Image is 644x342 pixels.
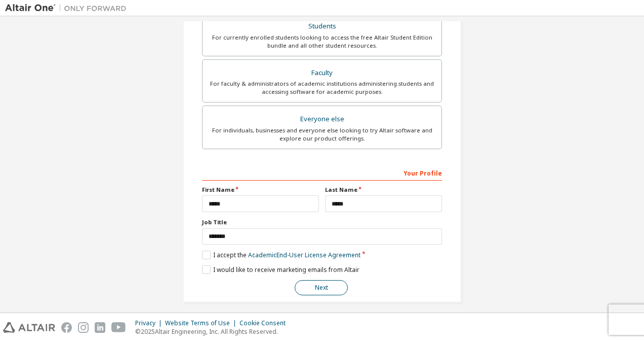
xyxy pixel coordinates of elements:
[202,251,360,259] label: I accept the
[135,327,292,336] p: © 2025 Altair Engineering, Inc. All Rights Reserved.
[202,186,319,194] label: First Name
[165,319,239,327] div: Website Terms of Use
[209,112,435,126] div: Everyone else
[3,322,55,333] img: altair_logo.svg
[325,186,442,194] label: Last Name
[295,280,348,295] button: Next
[111,322,126,333] img: youtube.svg
[95,322,105,333] img: linkedin.svg
[5,3,132,13] img: Altair One
[209,66,435,80] div: Faculty
[202,164,442,181] div: Your Profile
[239,319,292,327] div: Cookie Consent
[209,80,435,96] div: For faculty & administrators of academic institutions administering students and accessing softwa...
[61,322,72,333] img: facebook.svg
[78,322,89,333] img: instagram.svg
[135,319,165,327] div: Privacy
[202,218,442,226] label: Job Title
[202,265,359,274] label: I would like to receive marketing emails from Altair
[209,19,435,33] div: Students
[209,33,435,50] div: For currently enrolled students looking to access the free Altair Student Edition bundle and all ...
[209,126,435,143] div: For individuals, businesses and everyone else looking to try Altair software and explore our prod...
[248,251,360,259] a: Academic End-User License Agreement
